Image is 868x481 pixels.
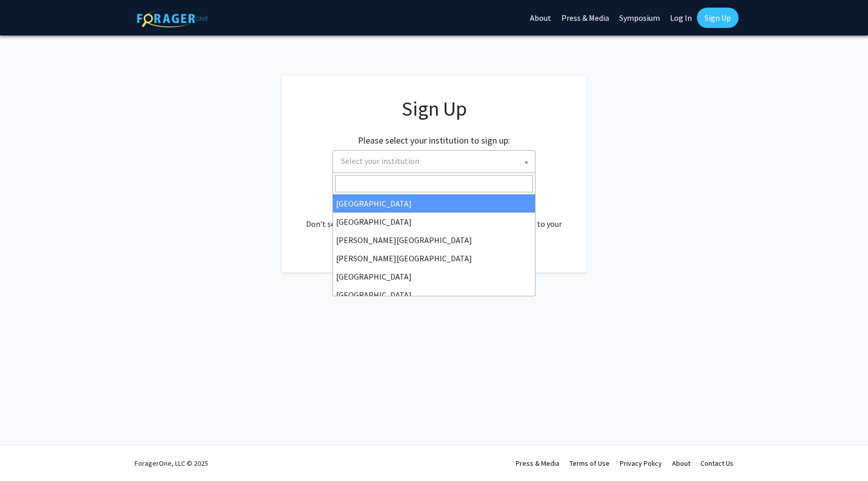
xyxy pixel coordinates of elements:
li: [PERSON_NAME][GEOGRAPHIC_DATA] [333,231,535,249]
li: [PERSON_NAME][GEOGRAPHIC_DATA] [333,249,535,267]
div: ForagerOne, LLC © 2025 [135,445,208,481]
a: Privacy Policy [620,459,662,468]
iframe: Chat [8,435,43,473]
span: Select your institution [337,151,535,171]
li: [GEOGRAPHIC_DATA] [333,267,535,286]
li: [GEOGRAPHIC_DATA] [333,286,535,304]
li: [GEOGRAPHIC_DATA] [333,213,535,231]
span: Select your institution [332,150,536,173]
a: About [672,459,690,468]
h1: Sign Up [302,96,566,121]
a: Press & Media [516,459,559,468]
a: Contact Us [700,459,733,468]
a: Sign Up [697,8,739,28]
li: [GEOGRAPHIC_DATA] [333,194,535,213]
span: Select your institution [341,156,419,166]
a: Terms of Use [570,459,610,468]
h2: Please select your institution to sign up: [358,135,510,146]
input: Search [335,175,533,192]
img: ForagerOne Logo [137,10,208,27]
div: Already have an account? . Don't see your institution? about bringing ForagerOne to your institut... [302,193,566,242]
